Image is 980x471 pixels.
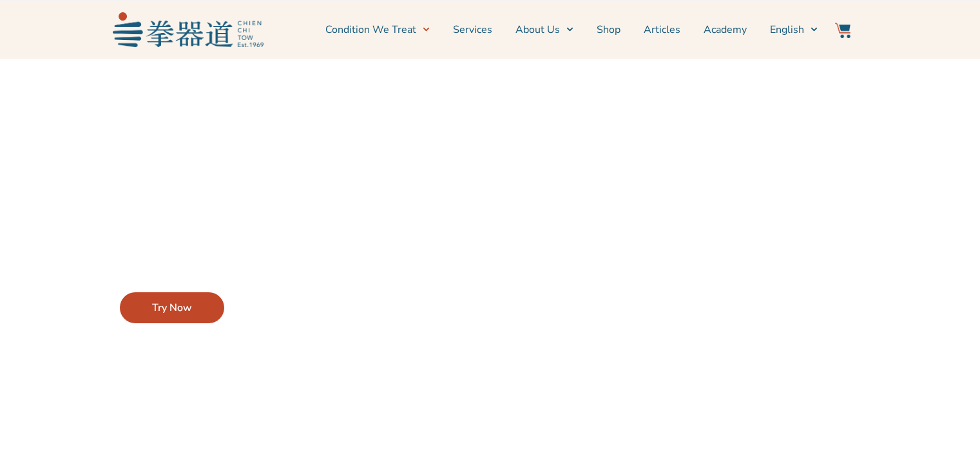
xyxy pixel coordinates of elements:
p: Let our Symptom Checker recommend effective treatments for your conditions. [120,223,408,259]
span: Try Now [152,300,192,316]
a: About Us [515,14,573,46]
span: English [770,22,804,37]
a: Articles [644,14,680,46]
nav: Menu [270,14,818,46]
a: Academy [704,14,747,46]
img: Website Icon-03 [835,23,850,38]
a: Condition We Treat [325,14,430,46]
a: Shop [597,14,620,46]
h2: Does something feel off? [120,181,408,210]
a: Try Now [120,292,224,323]
a: Services [453,14,492,46]
a: English [770,14,818,46]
